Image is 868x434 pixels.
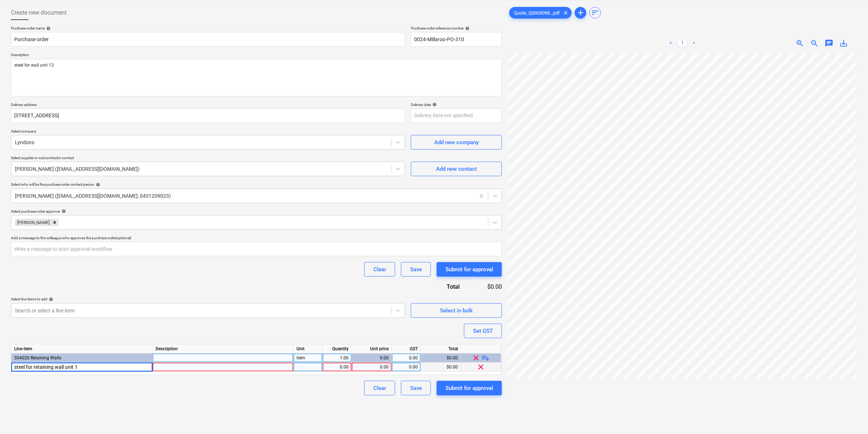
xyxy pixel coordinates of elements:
span: zoom_in [796,39,805,48]
p: Select company [11,129,405,135]
span: clear [561,8,570,17]
div: [PERSON_NAME] [15,219,51,226]
div: Line-item [11,344,153,354]
div: Quote_Q0005098...pdf [509,7,572,19]
a: Next page [690,39,699,48]
span: save_alt [840,39,848,48]
span: clear [472,354,481,362]
div: 0.00 [395,363,418,372]
span: help [94,182,100,187]
div: Add new company [434,138,479,147]
span: zoom_out [810,39,819,48]
span: clear [477,363,486,371]
div: 0.00 [355,363,389,372]
div: 0.00 [355,354,389,363]
button: Clear [364,381,395,395]
div: Select line-items to add [11,297,405,301]
div: $0.00 [421,363,461,372]
a: Page 1 is your current page [678,39,687,48]
input: Write a message to start approval workflow [11,242,502,256]
div: Description [153,344,294,354]
div: Purchase order name [11,26,405,31]
button: Submit for approval [437,262,502,277]
div: Delivery date [411,102,502,107]
span: playlist_add [482,354,490,362]
div: $0.00 [421,354,461,363]
div: Select who will be the purchase order contact person [11,182,502,187]
button: Submit for approval [437,381,502,395]
span: Quote_Q0005098...pdf [510,10,564,16]
div: GST [392,344,421,354]
div: Clear [373,265,386,274]
button: Clear [364,262,395,277]
div: Submit for approval [445,265,493,274]
p: Select supplier or subcontractor contact [11,155,405,162]
span: help [60,209,66,213]
div: Add a message to the colleague who approves the purchase order (optional) [11,236,502,240]
div: Purchase order reference number [411,26,502,31]
div: Unit price [352,344,392,354]
div: Save [410,383,422,393]
button: Save [401,262,431,277]
span: help [47,297,53,301]
div: Total [407,283,471,291]
button: Add new contact [411,162,502,176]
span: help [45,26,51,31]
button: Add new company [411,135,502,150]
div: $0.00 [472,283,502,291]
span: help [464,26,470,31]
div: Clear [373,383,386,393]
div: 0.00 [326,363,349,372]
div: Select in bulk [440,306,473,315]
button: Select in bulk [411,303,502,318]
div: Set GST [473,326,493,336]
input: Order number [411,32,502,47]
span: sort [591,8,600,17]
input: Delivery address [11,108,405,123]
div: Total [421,344,461,354]
div: Remove Billy Campbell [51,219,59,226]
div: Submit for approval [445,383,493,393]
span: 504020 Retaining Walls [14,355,61,360]
div: 0.00 [395,354,418,363]
span: Create new document [11,8,67,17]
div: Select purchase order approver [11,209,502,214]
span: chat [825,39,834,48]
textarea: steel for wall unit 13 [11,59,502,96]
div: 1.00 [326,354,349,363]
div: Add new contact [436,164,477,174]
span: add [576,8,585,17]
a: Previous page [667,39,675,48]
div: Save [410,265,422,274]
button: Set GST [464,324,502,338]
input: Delivery date not specified [411,108,502,123]
button: Save [401,381,431,395]
p: Description [11,52,502,59]
div: item [294,354,323,363]
span: help [431,102,437,107]
p: Delivery address [11,102,405,108]
div: Unit [294,344,323,354]
input: Document name [11,32,405,47]
div: Quantity [323,344,352,354]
